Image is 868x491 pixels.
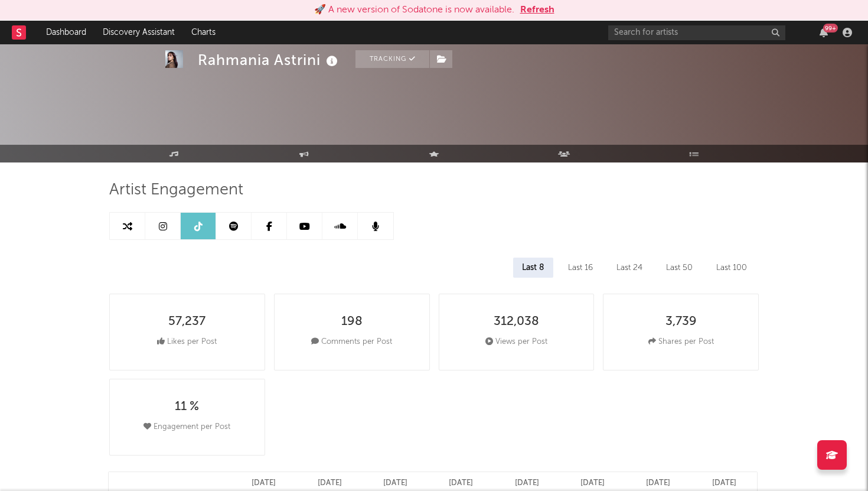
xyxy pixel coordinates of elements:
[515,476,539,490] p: [DATE]
[38,21,94,44] a: Dashboard
[707,258,756,278] div: Last 100
[449,476,473,490] p: [DATE]
[494,315,539,329] div: 312,038
[646,476,670,490] p: [DATE]
[648,335,714,349] div: Shares per Post
[252,476,276,490] p: [DATE]
[318,476,342,490] p: [DATE]
[580,476,605,490] p: [DATE]
[485,335,547,349] div: Views per Post
[823,24,838,32] div: 99 +
[109,183,243,197] span: Artist Engagement
[383,476,407,490] p: [DATE]
[657,258,701,278] div: Last 50
[183,21,224,44] a: Charts
[355,50,429,68] button: Tracking
[94,21,183,44] a: Discovery Assistant
[608,258,651,278] div: Last 24
[198,50,341,70] div: Rahmania Astrini
[820,28,828,37] button: 99+
[341,315,363,329] div: 198
[168,315,205,329] div: 57,237
[520,3,554,17] button: Refresh
[559,258,602,278] div: Last 16
[314,3,514,17] div: 🚀 A new version of Sodatone is now available.
[513,258,553,278] div: Last 8
[665,315,697,329] div: 3,739
[175,400,199,414] div: 11 %
[608,25,785,40] input: Search for artists
[311,335,392,349] div: Comments per Post
[157,335,217,349] div: Likes per Post
[712,476,736,490] p: [DATE]
[143,420,230,434] div: Engagement per Post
